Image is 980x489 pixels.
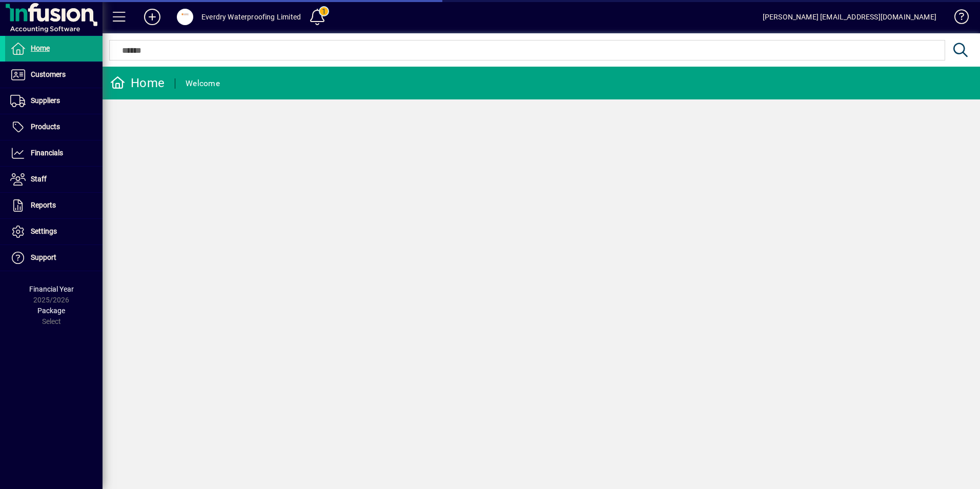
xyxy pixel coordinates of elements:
span: Package [37,307,65,315]
div: Welcome [186,75,220,92]
span: Settings [31,227,57,235]
a: Support [5,245,103,271]
button: Profile [169,8,201,26]
span: Home [31,44,50,52]
button: Add [136,8,169,26]
span: Products [31,123,60,131]
a: Reports [5,193,103,218]
span: Reports [31,201,56,209]
a: Suppliers [5,88,103,114]
a: Knowledge Base [947,2,967,35]
span: Suppliers [31,96,60,105]
div: [PERSON_NAME] [EMAIL_ADDRESS][DOMAIN_NAME] [763,9,936,25]
span: Customers [31,70,66,78]
a: Staff [5,167,103,192]
span: Financials [31,149,63,157]
a: Settings [5,219,103,244]
span: Support [31,253,56,261]
a: Financials [5,140,103,166]
span: Staff [31,175,47,183]
a: Customers [5,62,103,88]
div: Home [110,75,165,91]
span: Financial Year [29,285,74,293]
a: Products [5,114,103,140]
div: Everdry Waterproofing Limited [201,9,301,25]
